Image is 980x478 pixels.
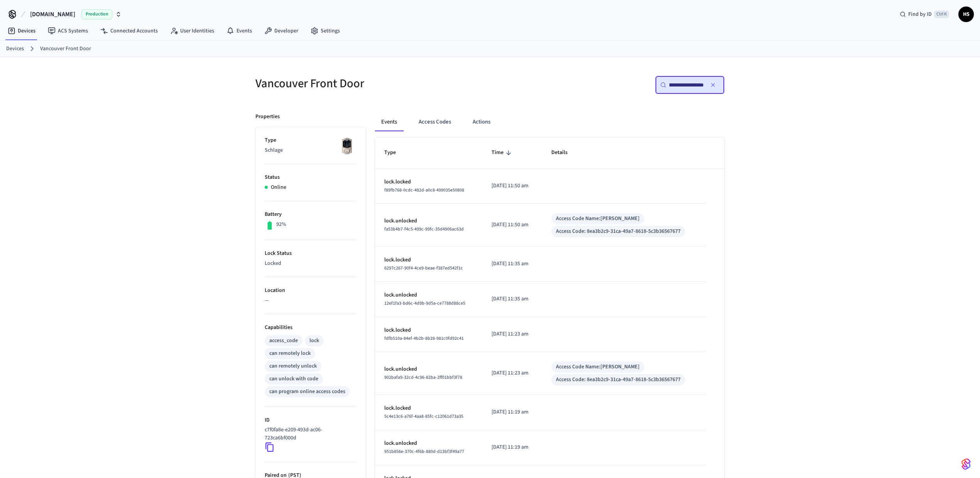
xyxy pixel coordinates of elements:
[81,9,112,19] span: Production
[265,210,357,219] p: Battery
[337,136,357,156] img: Schlage Sense Smart Deadbolt with Camelot Trim, Front
[894,7,955,21] div: Find by IDCtrl K
[265,324,357,332] p: Capabilities
[959,7,973,21] span: HS
[384,439,473,447] p: lock.unlocked
[492,330,533,338] p: [DATE] 11:23 am
[384,187,464,193] span: f89fb768-0cdc-482d-a0c8-499035e50808
[556,215,640,223] div: Access Code Name: [PERSON_NAME]
[265,249,357,258] p: Lock Status
[412,113,457,131] button: Access Codes
[492,408,533,416] p: [DATE] 11:19 am
[492,182,533,190] p: [DATE] 11:50 am
[265,259,357,268] p: Locked
[384,226,464,232] span: fa53b4b7-f4c5-499c-99fc-35d4906ac63d
[304,24,346,38] a: Settings
[255,113,280,121] p: Properties
[492,221,533,229] p: [DATE] 11:50 am
[384,326,473,334] p: lock.locked
[384,265,463,271] span: 6297c267-90f4-4ce9-beae-f387ed542f1c
[384,374,462,381] span: 902bafa9-32cd-4c96-82ba-2ff01bbf3f78
[384,147,406,159] span: Type
[6,45,24,53] a: Devices
[492,369,533,377] p: [DATE] 11:23 am
[384,448,464,455] span: 951b856e-370c-4f6b-880d-d13bf3f49a77
[384,404,473,412] p: lock.locked
[42,24,94,38] a: ACS Systems
[271,183,286,192] p: Online
[265,297,357,305] p: —
[269,375,318,383] div: can unlock with code
[258,24,304,38] a: Developer
[164,24,220,38] a: User Identities
[384,335,464,342] span: fdfb510a-84ef-4b2b-8b28-981c0fd92c41
[265,146,357,154] p: Schlage
[375,113,403,131] button: Events
[265,416,357,424] p: ID
[384,365,473,373] p: lock.unlocked
[269,362,317,370] div: can remotely unlock
[265,426,353,442] p: c7f0fa8e-e209-493d-ac06-723ca6bf000d
[466,113,497,131] button: Actions
[384,413,463,420] span: 5c4e13c6-a76f-4aa8-85fc-c12061d73a35
[492,147,514,159] span: Time
[2,24,42,38] a: Devices
[375,113,725,131] div: ant example
[265,173,357,181] p: Status
[492,260,533,268] p: [DATE] 11:35 am
[94,24,164,38] a: Connected Accounts
[556,363,640,371] div: Access Code Name: [PERSON_NAME]
[269,349,311,358] div: can remotely lock
[492,295,533,303] p: [DATE] 11:35 am
[958,7,974,22] button: HS
[492,443,533,451] p: [DATE] 11:19 am
[309,337,319,345] div: lock
[255,76,485,92] h5: Vancouver Front Door
[269,388,345,396] div: can program online access codes
[276,220,286,229] p: 92%
[220,24,258,38] a: Events
[269,337,298,345] div: access_code
[556,227,681,236] div: Access Code: 8ea3b2c9-31ca-49a7-8618-5c3b36567677
[384,217,473,225] p: lock.unlocked
[908,10,932,18] span: Find by ID
[265,136,357,144] p: Type
[934,10,949,18] span: Ctrl K
[384,256,473,264] p: lock.locked
[265,286,357,295] p: Location
[556,376,681,384] div: Access Code: 8ea3b2c9-31ca-49a7-8618-5c3b36567677
[30,10,75,19] span: [DOMAIN_NAME]
[961,458,971,470] img: SeamLogoGradient.69752ec5.svg
[551,147,578,159] span: Details
[384,178,473,186] p: lock.locked
[384,300,465,307] span: 12ef1fa3-bd6c-4d9b-9d5a-ce7788d88ce5
[384,291,473,299] p: lock.unlocked
[40,45,91,53] a: Vancouver Front Door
